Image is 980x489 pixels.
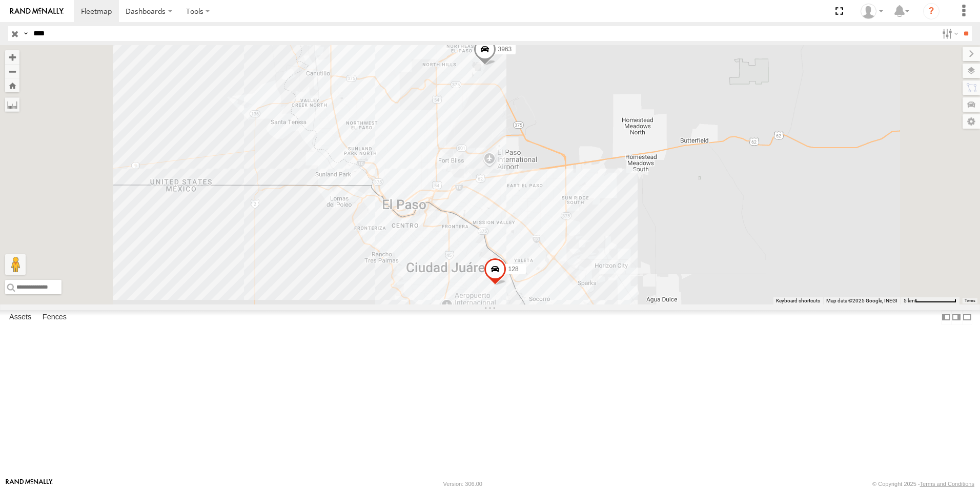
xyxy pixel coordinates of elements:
button: Zoom Home [5,78,19,92]
a: Visit our Website [6,479,53,489]
span: Map data ©2025 Google, INEGI [826,298,897,303]
label: Dock Summary Table to the Left [941,310,951,325]
a: Terms (opens in new tab) [965,299,975,303]
i: ? [923,3,940,19]
span: 5 km [904,298,915,303]
span: 128 [508,266,519,273]
div: Version: 306.00 [443,481,482,487]
button: Zoom in [5,50,19,64]
button: Keyboard shortcuts [776,297,820,304]
label: Map Settings [963,114,980,129]
label: Search Filter Options [938,26,960,41]
label: Search Query [22,26,30,41]
label: Hide Summary Table [962,310,972,325]
button: Zoom out [5,64,19,78]
span: 3963 [498,46,512,53]
label: Measure [5,97,19,112]
label: Fences [37,310,72,324]
a: Terms and Conditions [920,481,974,487]
button: Map Scale: 5 km per 77 pixels [901,297,959,304]
label: Assets [4,310,36,324]
label: Dock Summary Table to the Right [951,310,962,325]
img: rand-logo.svg [10,8,64,15]
button: Drag Pegman onto the map to open Street View [5,254,26,275]
div: © Copyright 2025 - [872,481,974,487]
div: Alonso Dominguez [857,4,887,19]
